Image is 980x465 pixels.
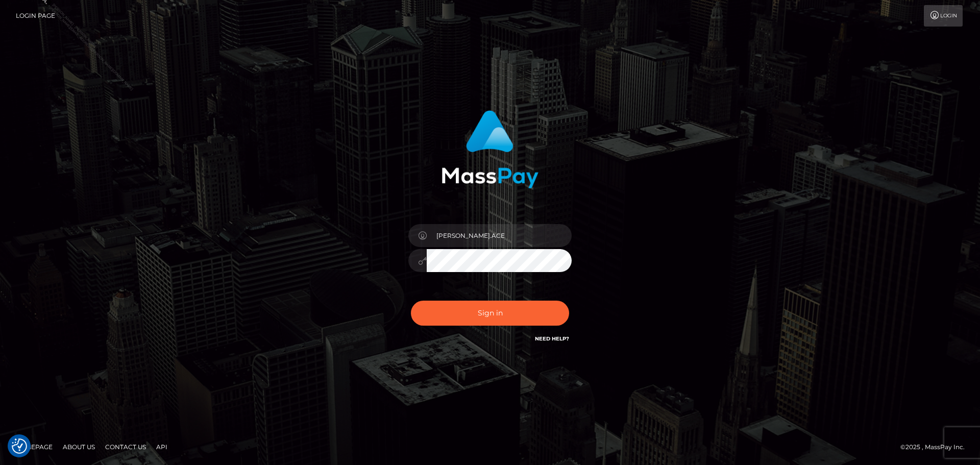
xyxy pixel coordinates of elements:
[442,110,538,188] img: MassPay Login
[12,438,27,454] button: Consent Preferences
[11,439,57,455] a: Homepage
[900,442,972,453] div: © 2025 , MassPay Inc.
[59,439,99,455] a: About Us
[152,439,171,455] a: API
[535,335,569,342] a: Need Help?
[411,301,569,326] button: Sign in
[924,5,963,27] a: Login
[16,5,55,27] a: Login Page
[101,439,150,455] a: Contact Us
[12,438,27,454] img: Revisit consent button
[427,224,572,247] input: Username...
